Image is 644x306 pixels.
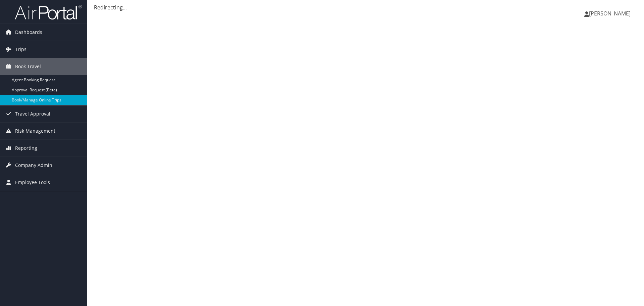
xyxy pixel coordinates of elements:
[15,58,41,75] span: Book Travel
[15,105,50,122] span: Travel Approval
[15,24,42,41] span: Dashboards
[15,140,37,157] span: Reporting
[15,4,82,20] img: airportal-logo.png
[94,3,637,11] div: Redirecting...
[589,10,631,17] span: [PERSON_NAME]
[15,157,52,174] span: Company Admin
[584,3,637,24] a: [PERSON_NAME]
[15,174,50,191] span: Employee Tools
[15,123,55,139] span: Risk Management
[15,41,26,58] span: Trips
